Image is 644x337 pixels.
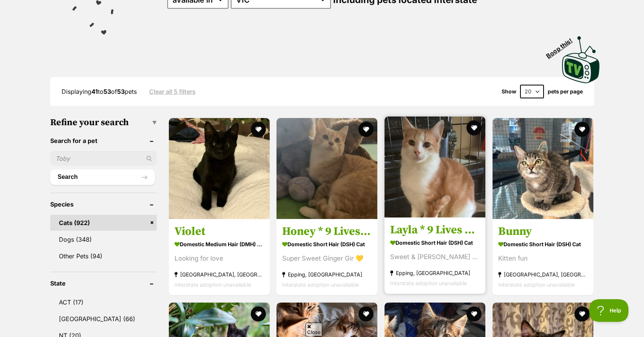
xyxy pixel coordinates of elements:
strong: Domestic Short Hair (DSH) Cat [282,239,372,250]
a: Dogs (348) [50,231,157,247]
strong: 53 [103,88,111,95]
strong: Domestic Short Hair (DSH) Cat [390,237,480,248]
h3: Layla * 9 Lives Project Rescue* [390,223,480,237]
input: Toby [50,151,157,166]
span: Interstate adoption unavailable [175,281,251,288]
img: Honey * 9 Lives Project Rescue* - Domestic Short Hair (DSH) Cat [276,118,377,219]
button: favourite [250,306,266,321]
h3: Bunny [498,224,588,239]
a: Violet Domestic Medium Hair (DMH) Cat Looking for love [GEOGRAPHIC_DATA], [GEOGRAPHIC_DATA] Inter... [169,219,270,295]
header: State [50,280,157,287]
span: Interstate adoption unavailable [390,280,467,286]
a: Other Pets (94) [50,248,157,264]
div: Super Sweet Ginger Gir 💛 [282,253,372,264]
button: Search [50,169,155,185]
div: Kitten fun [498,253,588,264]
img: Layla * 9 Lives Project Rescue* - Domestic Short Hair (DSH) Cat [385,116,485,217]
header: Search for a pet [50,137,157,144]
img: Bunny - Domestic Short Hair (DSH) Cat [493,118,593,219]
strong: Epping, [GEOGRAPHIC_DATA] [282,269,372,280]
div: Looking for love [175,253,264,264]
span: Displaying to of pets [62,88,137,95]
button: favourite [575,122,590,137]
button: favourite [575,306,590,321]
span: Interstate adoption unavailable [498,281,575,288]
h3: Refine your search [50,117,157,128]
strong: Epping, [GEOGRAPHIC_DATA] [390,268,480,278]
a: Clear all 5 filters [149,88,196,95]
button: favourite [358,306,374,321]
button: favourite [250,122,266,137]
strong: [GEOGRAPHIC_DATA], [GEOGRAPHIC_DATA] [498,269,588,280]
iframe: Help Scout Beacon - Open [589,299,629,322]
button: favourite [358,122,374,137]
img: PetRescue TV logo [562,36,600,83]
span: Boop this! [545,32,579,59]
strong: Domestic Short Hair (DSH) Cat [498,239,588,250]
header: Species [50,201,157,208]
a: Bunny Domestic Short Hair (DSH) Cat Kitten fun [GEOGRAPHIC_DATA], [GEOGRAPHIC_DATA] Interstate ad... [493,219,593,295]
h3: Honey * 9 Lives Project Rescue* [282,224,372,239]
img: Violet - Domestic Medium Hair (DMH) Cat [169,118,270,219]
span: Close [306,323,322,336]
button: favourite [466,120,482,135]
strong: 41 [91,88,98,95]
a: [GEOGRAPHIC_DATA] (66) [50,311,157,327]
a: Layla * 9 Lives Project Rescue* Domestic Short Hair (DSH) Cat Sweet & [PERSON_NAME] 🧡 Epping, [GE... [385,217,485,294]
label: pets per page [548,89,583,95]
a: Cats (922) [50,215,157,231]
a: Honey * 9 Lives Project Rescue* Domestic Short Hair (DSH) Cat Super Sweet Ginger Gir 💛 Epping, [G... [276,219,377,295]
strong: [GEOGRAPHIC_DATA], [GEOGRAPHIC_DATA] [175,269,264,280]
a: Boop this! [562,30,600,85]
strong: 53 [117,88,125,95]
div: Sweet & [PERSON_NAME] 🧡 [390,252,480,262]
span: Show [502,89,516,95]
h3: Violet [175,224,264,239]
a: ACT (17) [50,294,157,310]
strong: Domestic Medium Hair (DMH) Cat [175,239,264,250]
button: favourite [466,306,482,321]
span: Interstate adoption unavailable [282,281,359,288]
